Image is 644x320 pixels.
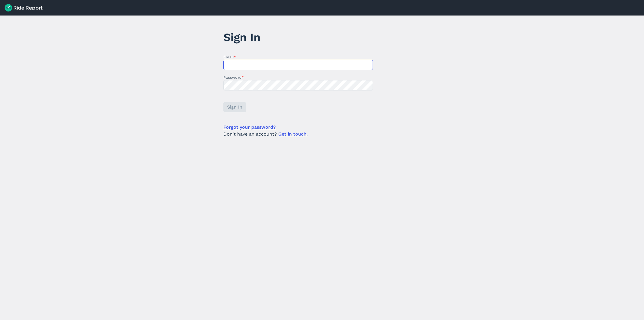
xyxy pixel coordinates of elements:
[227,104,242,111] span: Sign In
[223,29,373,45] h1: Sign In
[223,102,246,112] button: Sign In
[223,124,276,131] a: Forgot your password?
[223,75,373,80] label: Password
[278,131,308,137] a: Get in touch.
[223,54,373,60] label: Email
[223,131,308,138] span: Don't have an account?
[5,4,43,11] img: Ride Report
